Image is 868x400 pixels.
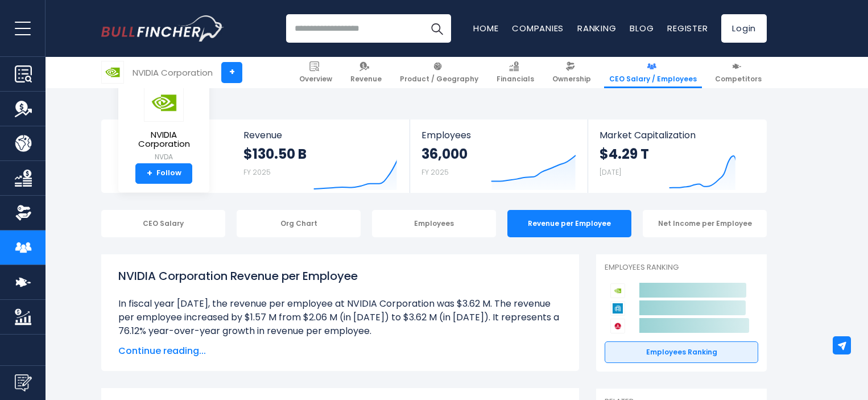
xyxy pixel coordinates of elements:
div: Net Income per Employee [643,210,767,237]
a: Companies [512,22,564,34]
a: Home [473,22,498,34]
div: Employees [372,210,496,237]
strong: + [147,168,152,179]
small: FY 2025 [243,167,271,177]
a: Ownership [547,57,596,88]
span: Revenue [350,75,382,84]
img: NVIDIA Corporation competitors logo [610,283,625,298]
img: Applied Materials competitors logo [610,301,625,316]
a: Revenue [345,57,387,88]
span: CEO Salary / Employees [609,75,697,84]
img: Broadcom competitors logo [610,319,625,333]
strong: 36,000 [421,145,468,163]
span: Employees [421,130,576,141]
a: Market Capitalization $4.29 T [DATE] [588,119,766,193]
a: Employees Ranking [605,341,758,363]
a: Product / Geography [395,57,483,88]
img: Ownership [15,204,32,221]
a: Revenue $130.50 B FY 2025 [232,119,410,193]
a: Financials [491,57,539,88]
a: Employees 36,000 FY 2025 [410,119,587,193]
a: NVIDIA Corporation NVDA [127,83,201,163]
a: Blog [630,22,654,34]
p: Employees Ranking [605,263,758,273]
h1: NVIDIA Corporation Revenue per Employee [118,267,562,284]
img: Bullfincher logo [101,15,224,42]
span: Revenue [243,130,399,141]
img: NVDA logo [102,61,123,83]
div: NVIDIA Corporation [133,66,213,79]
span: NVIDIA Corporation [127,130,200,149]
span: Ownership [552,75,591,84]
a: Ranking [577,22,616,34]
a: Go to homepage [101,15,224,42]
a: + [221,62,242,83]
span: Financials [497,75,534,84]
span: Continue reading... [118,344,562,358]
small: FY 2025 [421,167,449,177]
strong: $130.50 B [243,145,307,163]
strong: $4.29 T [600,145,649,163]
small: NVDA [127,152,200,162]
a: +Follow [135,163,192,184]
img: NVDA logo [144,84,184,122]
button: Search [423,14,451,43]
span: Market Capitalization [600,130,754,141]
a: Competitors [710,57,767,88]
li: In fiscal year [DATE], the revenue per employee at NVIDIA Corporation was $3.62 M. The revenue pe... [118,297,562,338]
span: Overview [299,75,332,84]
a: Login [721,14,767,43]
a: Register [667,22,708,34]
small: [DATE] [600,167,621,177]
a: CEO Salary / Employees [604,57,702,88]
div: Revenue per Employee [507,210,631,237]
div: CEO Salary [101,210,225,237]
div: Org Chart [237,210,361,237]
span: Competitors [715,75,762,84]
a: Overview [294,57,337,88]
span: Product / Geography [400,75,478,84]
